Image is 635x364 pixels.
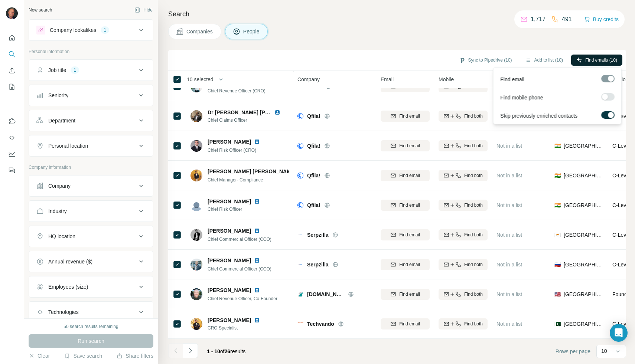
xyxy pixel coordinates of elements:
[439,200,488,211] button: Find both
[29,227,153,245] button: HQ location
[585,57,617,63] span: Find emails (10)
[6,131,18,144] button: Use Surfe API
[48,117,75,124] div: Department
[297,232,303,238] img: Logo of Serpzilla
[612,76,632,83] span: Seniority
[208,266,271,272] span: Chief Commercial Officer (CCO)
[187,76,214,83] span: 10 selected
[464,261,483,268] span: Find both
[554,142,561,150] span: 🇮🇳
[496,321,522,327] span: Not in a list
[531,15,546,24] p: 1,717
[29,48,153,55] p: Personal information
[29,202,153,220] button: Industry
[190,199,202,211] img: Avatar
[496,202,522,208] span: Not in a list
[297,291,303,297] img: Logo of service.ly
[564,142,603,150] span: [GEOGRAPHIC_DATA]
[564,291,603,298] span: [GEOGRAPHIC_DATA]
[71,67,79,73] div: 1
[439,259,488,270] button: Find both
[29,303,153,321] button: Technologies
[307,320,334,328] span: Techvando
[6,31,18,45] button: Quick start
[6,47,18,61] button: Search
[208,286,251,294] span: [PERSON_NAME]
[381,170,430,181] button: Find email
[254,199,260,204] img: LinkedIn logo
[439,76,454,83] span: Mobile
[48,233,75,240] div: HQ location
[29,137,153,155] button: Personal location
[48,182,71,190] div: Company
[208,138,251,145] span: [PERSON_NAME]
[399,291,420,298] span: Find email
[274,109,280,115] img: LinkedIn logo
[6,164,18,177] button: Feedback
[496,262,522,268] span: Not in a list
[6,64,18,77] button: Enrich CSV
[307,231,329,239] span: Serpzilla
[297,202,303,208] img: Logo of Qfila!
[564,172,603,179] span: [GEOGRAPHIC_DATA]
[208,227,251,235] span: [PERSON_NAME]
[562,15,572,24] p: 491
[381,140,430,151] button: Find email
[554,320,561,328] span: 🇵🇰
[610,324,628,342] div: Open Intercom Messenger
[612,202,630,208] span: C-Level
[190,288,202,300] img: Avatar
[381,76,394,83] span: Email
[496,232,522,238] span: Not in a list
[496,143,522,149] span: Not in a list
[381,111,430,122] button: Find email
[29,278,153,296] button: Employees (size)
[208,257,251,264] span: [PERSON_NAME]
[564,231,603,239] span: [GEOGRAPHIC_DATA]
[439,229,488,240] button: Find both
[208,198,251,205] span: [PERSON_NAME]
[612,262,630,268] span: C-Level
[63,323,118,330] div: 50 search results remaining
[254,317,260,323] img: LinkedIn logo
[571,55,622,66] button: Find emails (10)
[612,173,630,178] span: C-Level
[208,109,303,115] span: Dr [PERSON_NAME] [PERSON_NAME]
[612,143,630,149] span: C-Level
[208,325,269,331] span: CRO Specialist
[601,347,607,355] p: 10
[500,94,543,101] span: Find mobile phone
[183,343,198,358] button: Navigate to next page
[190,318,202,330] img: Avatar
[439,111,488,122] button: Find both
[399,261,420,268] span: Find email
[612,232,630,238] span: C-Level
[29,7,52,13] div: New search
[399,202,420,209] span: Find email
[307,112,320,120] span: Qfila!
[500,76,524,83] span: Find email
[168,9,626,19] h4: Search
[297,143,303,149] img: Logo of Qfila!
[208,177,263,183] span: Chief Manager- Compliance
[29,112,153,129] button: Department
[496,173,522,178] span: Not in a list
[297,321,303,327] img: Logo of Techvando
[48,66,66,74] div: Job title
[439,289,488,300] button: Find both
[564,261,603,268] span: [GEOGRAPHIC_DATA]
[612,321,630,327] span: C-Level
[254,228,260,234] img: LinkedIn logo
[6,80,18,94] button: My lists
[254,139,260,145] img: LinkedIn logo
[554,291,561,298] span: 🇺🇸
[64,352,102,360] button: Save search
[29,352,50,360] button: Clear
[381,289,430,300] button: Find email
[464,321,483,327] span: Find both
[207,348,245,354] span: results
[464,172,483,179] span: Find both
[556,348,590,355] span: Rows per page
[190,259,202,270] img: Avatar
[48,308,79,316] div: Technologies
